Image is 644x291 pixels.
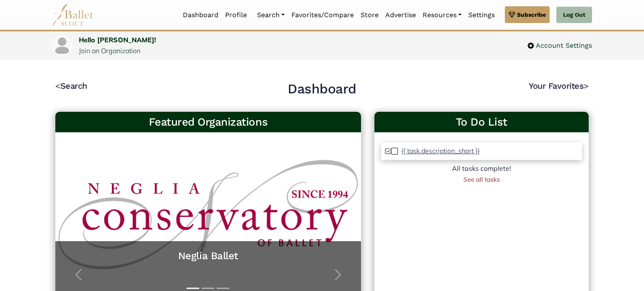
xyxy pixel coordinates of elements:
[463,175,500,183] a: See all tasks
[79,36,156,44] a: Hello [PERSON_NAME]!
[382,6,419,24] a: Advertise
[288,6,357,24] a: Favorites/Compare
[529,81,589,91] a: Your Favorites
[509,10,515,19] img: gem.svg
[64,250,353,263] a: Neglia Ballet
[465,6,498,24] a: Settings
[517,10,546,19] span: Subscribe
[534,40,592,51] span: Account Settings
[288,80,356,98] h2: Dashboard
[254,6,288,24] a: Search
[55,81,87,91] a: <Search
[419,6,465,24] a: Resources
[556,7,592,23] a: Log Out
[55,80,60,91] code: <
[179,6,222,24] a: Dashboard
[381,115,582,129] a: To Do List
[357,6,382,24] a: Store
[527,40,592,51] a: Account Settings
[401,147,480,155] p: {{ task.description_short }}
[62,115,354,129] h3: Featured Organizations
[505,6,550,23] a: Subscribe
[222,6,250,24] a: Profile
[79,46,140,55] a: Join an Organization
[53,36,71,55] img: profile picture
[584,80,589,91] code: >
[381,163,582,174] div: All tasks complete!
